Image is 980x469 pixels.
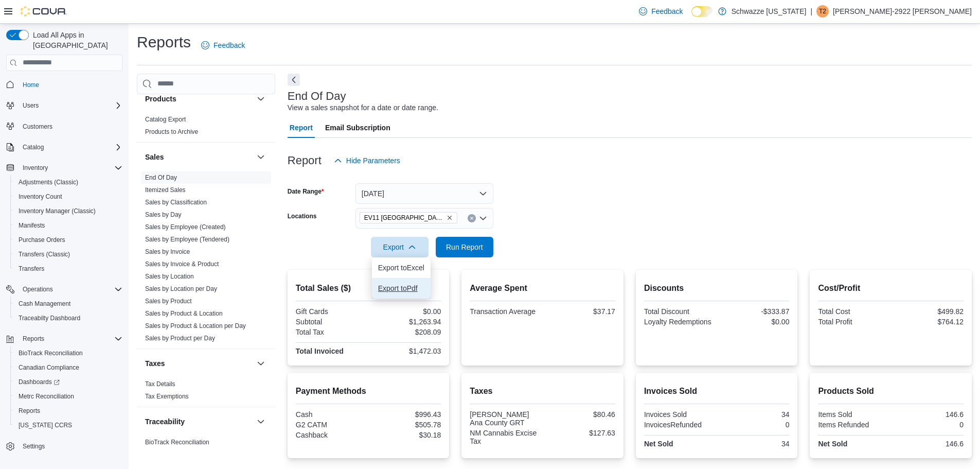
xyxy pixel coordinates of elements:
span: Home [23,81,39,89]
div: 146.6 [893,410,964,419]
span: Settings [19,440,122,453]
div: Loyalty Redemptions [644,318,715,326]
a: Cash Management [14,298,75,310]
span: Export [377,237,422,257]
button: Sales [145,152,253,162]
button: Operations [2,282,127,297]
div: $80.46 [545,410,615,419]
span: Sales by Product per Day [145,334,215,342]
button: Traceability [255,415,267,428]
span: Catalog Export [145,115,186,124]
button: Traceability [145,416,253,427]
span: Report [290,117,313,138]
img: Cova [21,6,67,16]
h3: Products [145,94,176,104]
span: Home [19,78,122,91]
span: Cash Management [14,298,122,310]
div: Products [137,113,275,142]
div: NM Cannabis Excise Tax [470,429,540,445]
span: Users [19,99,122,112]
button: Settings [2,439,127,454]
strong: Net Sold [818,440,847,448]
button: Cash Management [10,297,127,311]
span: Traceabilty Dashboard [19,314,80,322]
button: Traceabilty Dashboard [10,311,127,325]
button: Reports [19,333,48,345]
button: Taxes [145,358,253,369]
div: $1,472.03 [370,347,441,355]
h3: Sales [145,152,164,162]
a: Feedback [635,1,687,22]
div: Total Discount [644,307,715,316]
span: Users [23,101,39,110]
div: Items Refunded [818,421,888,429]
div: $0.00 [370,307,441,316]
div: $37.17 [545,307,615,316]
h2: Discounts [644,282,790,294]
button: Reports [2,332,127,346]
button: BioTrack Reconciliation [10,346,127,360]
div: InvoicesRefunded [644,421,715,429]
a: Metrc Reconciliation [14,390,78,403]
span: Catalog [19,141,122,153]
div: $764.12 [893,318,964,326]
h2: Cost/Profit [818,282,964,294]
span: Settings [23,442,45,450]
button: Taxes [255,357,267,370]
div: Total Profit [818,318,888,326]
button: Sales [255,151,267,163]
h2: Taxes [470,385,615,397]
input: Dark Mode [691,6,713,17]
span: Sales by Classification [145,198,207,206]
span: End Of Day [145,173,177,182]
button: Export toExcel [372,257,431,278]
div: 34 [719,410,789,419]
span: Sales by Invoice & Product [145,260,219,268]
button: Customers [2,119,127,134]
div: $208.09 [370,328,441,336]
span: Sales by Location per Day [145,285,217,293]
div: 0 [719,421,789,429]
span: Canadian Compliance [14,361,122,374]
label: Locations [288,212,317,220]
div: $996.43 [370,410,441,419]
button: Manifests [10,218,127,233]
span: [US_STATE] CCRS [19,421,72,429]
span: BioTrack Reconciliation [14,347,122,359]
a: Manifests [14,219,49,232]
div: -$333.87 [719,307,789,316]
div: 34 [719,440,789,448]
button: Inventory [2,161,127,175]
a: Tax Details [145,380,175,388]
strong: Total Invoiced [296,347,344,355]
span: Adjustments (Classic) [19,178,78,186]
p: [PERSON_NAME]-2922 [PERSON_NAME] [833,5,972,18]
a: Dashboards [10,375,127,389]
button: Operations [19,283,57,296]
div: Taxes [137,378,275,407]
div: Items Sold [818,410,888,419]
a: Dashboards [14,376,64,388]
span: Catalog [23,143,44,151]
button: Catalog [19,141,48,153]
div: $127.63 [545,429,615,437]
span: Manifests [19,221,45,230]
span: Products to Archive [145,128,198,136]
a: Sales by Product & Location per Day [145,322,246,329]
span: Email Subscription [325,117,390,138]
h3: Report [288,154,322,167]
span: Reports [14,405,122,417]
button: Open list of options [479,214,487,222]
button: Home [2,77,127,92]
div: Cash [296,410,366,419]
button: Purchase Orders [10,233,127,247]
h3: Traceability [145,416,185,427]
span: Metrc Reconciliation [19,392,74,401]
button: Products [255,93,267,105]
span: Sales by Location [145,272,194,281]
span: EV11 Las Cruces South Valley [360,212,457,223]
span: BioTrack Reconciliation [19,349,83,357]
div: Subtotal [296,318,366,326]
div: $499.82 [893,307,964,316]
